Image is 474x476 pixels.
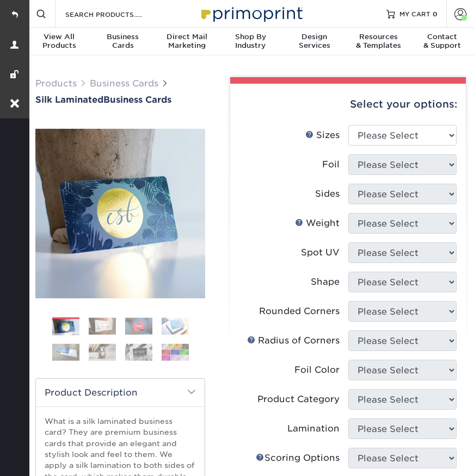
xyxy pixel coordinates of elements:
[322,158,340,171] div: Foil
[287,422,340,435] div: Lamination
[294,364,340,377] div: Foil Color
[410,33,474,50] div: & Support
[162,318,189,335] img: Business Cards 04
[35,78,77,89] a: Products
[155,33,219,41] span: Direct Mail
[64,8,170,21] input: SEARCH PRODUCTS.....
[27,28,91,57] a: View AllProducts
[36,379,205,406] h2: Product Description
[295,217,340,230] div: Weight
[433,10,438,17] span: 0
[346,33,410,41] span: Resources
[239,84,457,125] div: Select your options:
[155,33,219,50] div: Marketing
[259,305,340,318] div: Rounded Corners
[91,33,155,50] div: Cards
[89,344,116,361] img: Business Cards 06
[399,9,430,18] span: MY CART
[219,33,282,50] div: Industry
[91,28,155,57] a: BusinessCards
[219,28,282,57] a: Shop ByIndustry
[282,28,346,57] a: DesignServices
[311,275,340,289] div: Shape
[256,452,340,465] div: Scoring Options
[305,129,340,142] div: Sizes
[155,28,219,57] a: Direct MailMarketing
[3,443,93,472] iframe: Google Customer Reviews
[301,246,340,259] div: Spot UV
[35,95,205,105] h1: Business Cards
[346,33,410,50] div: & Templates
[91,33,155,41] span: Business
[27,33,91,41] span: View All
[162,344,189,361] img: Business Cards 08
[35,95,103,105] span: Silk Laminated
[125,344,152,361] img: Business Cards 07
[410,28,474,57] a: Contact& Support
[27,33,91,50] div: Products
[346,28,410,57] a: Resources& Templates
[52,314,79,341] img: Business Cards 01
[282,33,346,50] div: Services
[35,129,205,298] img: Silk Laminated 01
[257,393,340,406] div: Product Category
[52,344,79,361] img: Business Cards 05
[282,33,346,41] span: Design
[90,78,158,89] a: Business Cards
[315,187,340,201] div: Sides
[196,2,305,25] img: Primoprint
[35,95,205,105] a: Silk LaminatedBusiness Cards
[125,318,152,335] img: Business Cards 03
[89,318,116,335] img: Business Cards 02
[247,334,340,347] div: Radius of Corners
[410,33,474,41] span: Contact
[219,33,282,41] span: Shop By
